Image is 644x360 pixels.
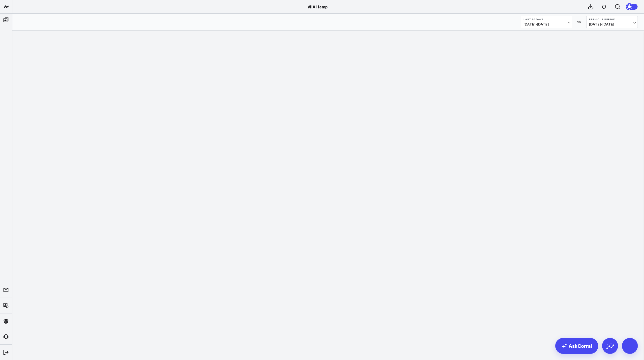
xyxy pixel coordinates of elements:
span: [DATE] - [DATE] [589,22,635,26]
button: Previous Period[DATE]-[DATE] [586,16,638,28]
a: VIIA Hemp [308,4,328,9]
span: [DATE] - [DATE] [524,22,570,26]
button: Last 30 Days[DATE]-[DATE] [521,16,572,28]
b: Previous Period [589,18,635,21]
a: AskCorral [555,338,598,354]
div: VS [575,21,584,24]
b: Last 30 Days [524,18,570,21]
